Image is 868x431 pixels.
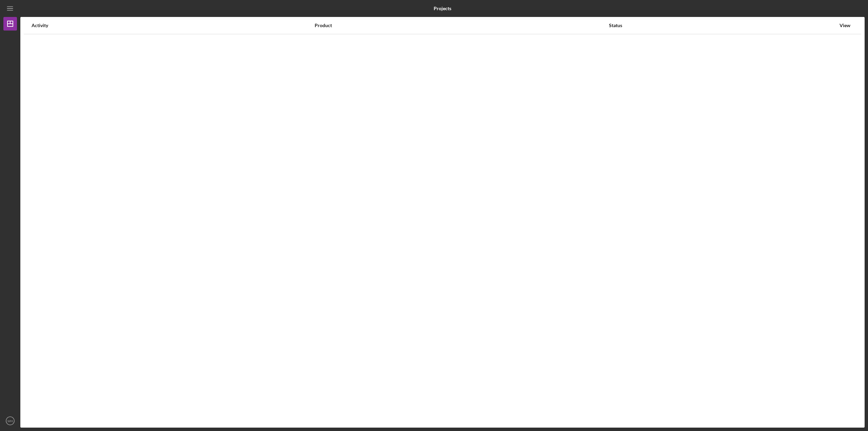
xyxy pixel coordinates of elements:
[7,419,13,423] text: WH
[315,23,608,28] div: Product
[32,23,314,28] div: Activity
[434,6,451,11] b: Projects
[609,23,836,28] div: Status
[3,414,17,428] button: WH
[836,23,853,28] div: View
